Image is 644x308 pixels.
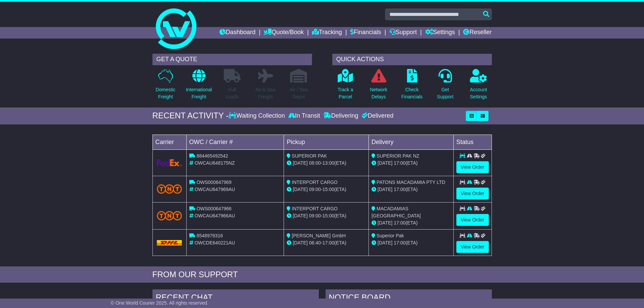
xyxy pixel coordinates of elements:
[287,112,322,120] div: In Transit
[287,212,366,219] div: - (ETA)
[378,187,392,192] span: [DATE]
[111,300,209,306] span: © One World Courier 2025. All rights reserved.
[309,240,321,245] span: 06:40
[194,160,235,166] span: OWCAU648175NZ
[287,160,366,167] div: - (ETA)
[401,69,423,104] a: CheckFinancials
[152,135,186,149] td: Carrier
[377,153,420,159] span: SUPERIOR PAK NZ
[309,160,321,166] span: 08:00
[219,27,256,39] a: Dashboard
[377,180,445,185] span: PATONS MACADAMIA PTY LTD
[378,160,392,166] span: [DATE]
[337,69,354,104] a: Track aParcel
[157,211,182,220] img: TNT_Domestic.png
[369,69,387,104] a: NetworkDelays
[293,240,308,245] span: [DATE]
[194,213,235,218] span: OWCAU647966AU
[323,160,334,166] span: 13:00
[401,86,423,100] p: Check Financials
[372,219,451,227] div: (ETA)
[194,240,235,245] span: OWCDE640221AU
[377,233,404,238] span: Superior Pak
[372,206,421,218] span: MACADAMIAS [GEOGRAPHIC_DATA]
[370,86,387,100] p: Network Delays
[456,188,489,199] a: View Order
[378,220,392,226] span: [DATE]
[157,240,182,245] img: DHL.png
[394,240,406,245] span: 17:00
[264,27,304,39] a: Quote/Book
[372,160,451,167] div: (ETA)
[292,180,338,185] span: INTERPORT CARGO
[453,135,492,149] td: Status
[157,159,182,166] img: GetCarrierServiceLogo
[326,289,492,308] div: NOTICE BOARD
[470,86,487,100] p: Account Settings
[425,27,455,39] a: Settings
[194,187,235,192] span: OWCAU647969AU
[456,214,489,226] a: View Order
[284,135,369,149] td: Pickup
[196,180,232,185] span: OWS000647969
[292,233,345,238] span: [PERSON_NAME] GmbH
[196,233,223,238] span: 8548979316
[436,69,454,104] a: GetSupport
[338,86,353,100] p: Track a Parcel
[456,161,489,173] a: View Order
[196,206,232,211] span: OWS000647966
[186,69,212,104] a: InternationalFreight
[312,27,342,39] a: Tracking
[156,86,175,100] p: Domestic Freight
[155,69,175,104] a: DomesticFreight
[437,86,453,100] p: Get Support
[456,241,489,253] a: View Order
[323,187,334,192] span: 15:00
[152,270,492,280] div: FROM OUR SUPPORT
[224,86,241,100] p: Full Loads
[394,220,406,226] span: 17:00
[372,239,451,246] div: (ETA)
[152,111,229,121] div: RECENT ACTIVITY -
[293,187,308,192] span: [DATE]
[394,160,406,166] span: 17:00
[152,289,319,308] div: RECENT CHAT
[394,187,406,192] span: 17:00
[186,135,284,149] td: OWC / Carrier #
[287,186,366,193] div: - (ETA)
[292,153,327,159] span: SUPERIOR PAK
[389,27,417,39] a: Support
[322,112,360,120] div: Delivering
[323,240,334,245] span: 17:00
[293,160,308,166] span: [DATE]
[372,186,451,193] div: (ETA)
[196,153,228,159] span: 884465492542
[309,213,321,218] span: 09:00
[292,206,338,211] span: INTERPORT CARGO
[463,27,492,39] a: Reseller
[256,86,276,100] p: Air & Sea Freight
[290,86,308,100] p: Air / Sea Depot
[287,239,366,246] div: - (ETA)
[152,54,312,65] div: GET A QUOTE
[350,27,381,39] a: Financials
[293,213,308,218] span: [DATE]
[360,112,393,120] div: Delivered
[323,213,334,218] span: 15:00
[332,54,492,65] div: QUICK ACTIONS
[157,184,182,193] img: TNT_Domestic.png
[368,135,453,149] td: Delivery
[309,187,321,192] span: 09:00
[378,240,392,245] span: [DATE]
[229,112,286,120] div: Waiting Collection
[470,69,487,104] a: AccountSettings
[186,86,212,100] p: International Freight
